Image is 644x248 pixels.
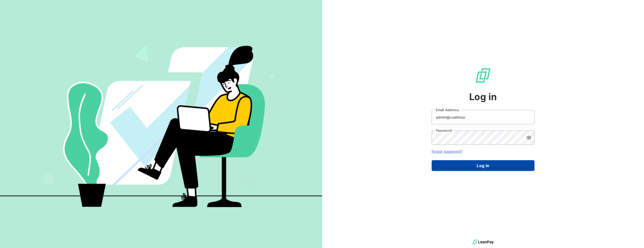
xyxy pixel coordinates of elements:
img: logo [473,238,494,246]
a: Forgot password? [432,149,462,154]
span: Log in [469,90,497,104]
input: placeholder [432,110,534,124]
img: LeanPay Logo [475,67,491,84]
button: Log in [432,160,534,171]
